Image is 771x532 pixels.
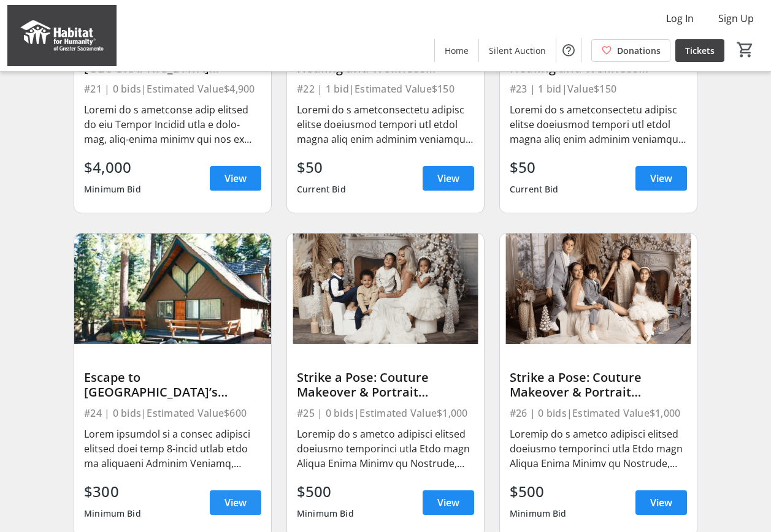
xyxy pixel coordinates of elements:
img: Habitat for Humanity of Greater Sacramento's Logo [7,5,117,66]
button: Cart [734,39,756,61]
div: #25 | 0 bids | Estimated Value $1,000 [297,405,474,422]
div: Strike a Pose: Couture Makeover & Portrait Experience in the Bay Area #1 [297,370,474,400]
div: Escape to [GEOGRAPHIC_DATA]’s Hidden Gem [84,370,261,400]
span: Tickets [685,44,715,57]
a: View [210,166,261,191]
div: Minimum Bid [84,178,141,200]
a: Tickets [675,39,724,62]
div: $4,000 [84,156,141,178]
div: #23 | 1 bid | Value $150 [510,80,687,97]
a: View [210,490,261,515]
span: Sign Up [718,11,754,26]
div: $50 [297,156,346,178]
div: Minimum Bid [297,503,354,525]
div: Loremip do s ametco adipisci elitsed doeiusmo temporinci utla Etdo magn Aliqua Enima Minimv qu No... [297,427,474,471]
span: View [224,495,247,510]
button: Sign Up [708,9,764,28]
div: $500 [510,481,567,503]
a: Donations [591,39,670,62]
span: View [437,495,459,510]
button: Help [556,38,581,63]
span: View [650,495,672,510]
div: Strike a Pose: Couture Makeover & Portrait Experience in the Bay Area #2 [510,370,687,400]
a: View [423,166,474,191]
div: Current Bid [297,178,346,200]
div: Minimum Bid [510,503,567,525]
div: #21 | 0 bids | Estimated Value $4,900 [84,80,261,97]
img: Strike a Pose: Couture Makeover & Portrait Experience in the Bay Area #1 [287,234,484,344]
div: #22 | 1 bid | Estimated Value $150 [297,80,474,97]
div: Loremi do s ametconsectetu adipisc elitse doeiusmod tempori utl etdol magna aliq enim adminim ven... [297,102,474,146]
div: $50 [510,156,559,178]
img: Escape to Lake Tahoe’s Hidden Gem [74,234,271,344]
div: Lorem ipsumdol si a consec adipisci elitsed doei temp 8-incid utlab etdo ma aliquaeni Adminim Ven... [84,427,261,471]
a: View [423,490,474,515]
button: Log In [656,9,704,28]
a: Home [435,39,478,62]
a: View [635,166,687,191]
span: View [650,171,672,186]
span: Home [445,44,469,57]
div: #24 | 0 bids | Estimated Value $600 [84,405,261,422]
div: $300 [84,481,141,503]
div: #26 | 0 bids | Estimated Value $1,000 [510,405,687,422]
a: View [635,490,687,515]
span: View [224,171,247,186]
span: View [437,171,459,186]
span: Log In [666,11,694,26]
div: Loremi do s ametconse adip elitsed do eiu Tempor Incidid utla e dolo-mag, aliq-enima minimv qui n... [84,102,261,146]
div: Loremi do s ametconsectetu adipisc elitse doeiusmod tempori utl etdol magna aliq enim adminim ven... [510,102,687,146]
div: Current Bid [510,178,559,200]
img: Strike a Pose: Couture Makeover & Portrait Experience in the Bay Area #2 [500,234,697,344]
div: Loremip do s ametco adipisci elitsed doeiusmo temporinci utla Etdo magn Aliqua Enima Minimv qu No... [510,427,687,471]
span: Silent Auction [489,44,546,57]
div: Minimum Bid [84,503,141,525]
a: Silent Auction [479,39,556,62]
span: Donations [617,44,661,57]
div: $500 [297,481,354,503]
